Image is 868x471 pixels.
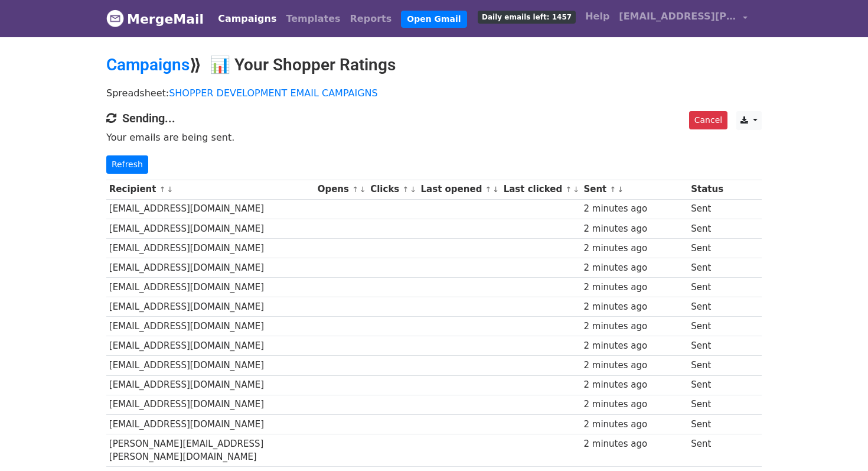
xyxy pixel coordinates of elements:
[583,222,685,236] div: 2 minutes ago
[106,131,762,144] p: Your emails are being sent.
[106,375,315,395] td: [EMAIL_ADDRESS][DOMAIN_NAME]
[573,185,579,194] a: ↓
[169,87,378,99] a: SHOPPER DEVELOPMENT EMAIL CAMPAIGNS
[106,317,315,336] td: [EMAIL_ADDRESS][DOMAIN_NAME]
[106,219,315,238] td: [EMAIL_ADDRESS][DOMAIN_NAME]
[580,5,614,28] a: Help
[614,5,752,33] a: [EMAIL_ADDRESS][PERSON_NAME][DOMAIN_NAME]
[352,185,358,194] a: ↑
[583,359,685,372] div: 2 minutes ago
[688,238,726,258] td: Sent
[688,199,726,219] td: Sent
[485,185,492,194] a: ↑
[106,155,148,174] a: Refresh
[106,414,315,434] td: [EMAIL_ADDRESS][DOMAIN_NAME]
[583,300,685,314] div: 2 minutes ago
[688,317,726,336] td: Sent
[345,7,397,31] a: Reports
[106,395,315,414] td: [EMAIL_ADDRESS][DOMAIN_NAME]
[688,336,726,356] td: Sent
[689,111,727,129] a: Cancel
[583,398,685,411] div: 2 minutes ago
[492,185,499,194] a: ↓
[418,180,501,199] th: Last opened
[688,395,726,414] td: Sent
[583,437,685,451] div: 2 minutes ago
[281,7,345,31] a: Templates
[565,185,572,194] a: ↑
[583,202,685,216] div: 2 minutes ago
[501,180,581,199] th: Last clicked
[106,278,315,297] td: [EMAIL_ADDRESS][DOMAIN_NAME]
[583,281,685,294] div: 2 minutes ago
[106,180,315,199] th: Recipient
[688,414,726,434] td: Sent
[367,180,417,199] th: Clicks
[583,320,685,333] div: 2 minutes ago
[159,185,166,194] a: ↑
[106,336,315,356] td: [EMAIL_ADDRESS][DOMAIN_NAME]
[106,199,315,219] td: [EMAIL_ADDRESS][DOMAIN_NAME]
[688,434,726,467] td: Sent
[106,55,190,74] a: Campaigns
[106,9,124,27] img: MergeMail logo
[106,297,315,317] td: [EMAIL_ADDRESS][DOMAIN_NAME]
[581,180,688,199] th: Sent
[688,180,726,199] th: Status
[403,185,409,194] a: ↑
[688,297,726,317] td: Sent
[688,375,726,395] td: Sent
[583,339,685,353] div: 2 minutes ago
[213,7,281,31] a: Campaigns
[688,219,726,238] td: Sent
[688,258,726,277] td: Sent
[478,11,576,24] span: Daily emails left: 1457
[167,185,173,194] a: ↓
[688,278,726,297] td: Sent
[315,180,368,199] th: Opens
[583,378,685,392] div: 2 minutes ago
[106,434,315,467] td: [PERSON_NAME][EMAIL_ADDRESS][PERSON_NAME][DOMAIN_NAME]
[410,185,416,194] a: ↓
[106,87,762,99] p: Spreadsheet:
[106,55,762,75] h2: ⟫ 📊 Your Shopper Ratings
[583,261,685,275] div: 2 minutes ago
[610,185,616,194] a: ↑
[106,7,204,31] a: MergeMail
[106,238,315,258] td: [EMAIL_ADDRESS][DOMAIN_NAME]
[106,258,315,277] td: [EMAIL_ADDRESS][DOMAIN_NAME]
[583,242,685,255] div: 2 minutes ago
[360,185,366,194] a: ↓
[473,5,580,28] a: Daily emails left: 1457
[619,9,737,24] span: [EMAIL_ADDRESS][PERSON_NAME][DOMAIN_NAME]
[583,418,685,431] div: 2 minutes ago
[106,356,315,375] td: [EMAIL_ADDRESS][DOMAIN_NAME]
[617,185,624,194] a: ↓
[106,111,762,125] h4: Sending...
[401,11,466,28] a: Open Gmail
[688,356,726,375] td: Sent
